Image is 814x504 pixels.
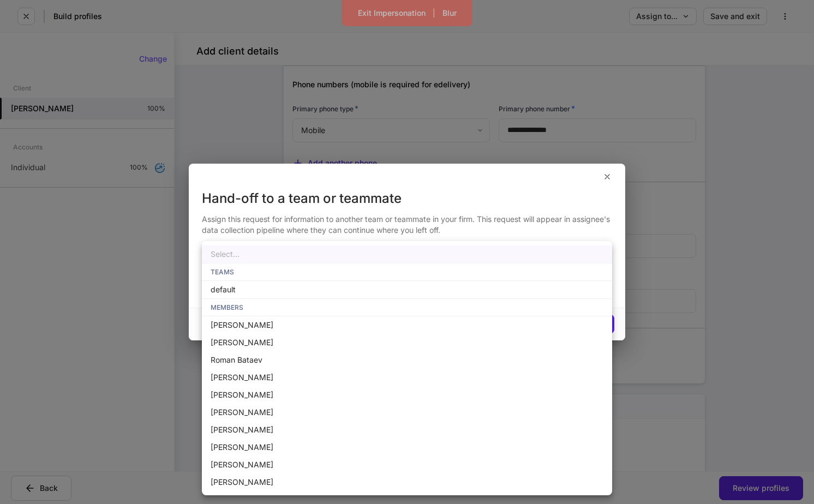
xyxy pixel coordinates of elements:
li: [PERSON_NAME] [202,421,612,439]
li: [PERSON_NAME] [202,316,612,334]
li: [PERSON_NAME] [202,404,612,421]
li: [PERSON_NAME] [202,473,612,491]
li: Roman Bataev [202,351,612,369]
li: [PERSON_NAME] [202,334,612,351]
div: Exit Impersonation [358,9,426,17]
div: Blur [442,9,457,17]
li: [PERSON_NAME] [202,456,612,473]
li: [PERSON_NAME] [202,369,612,386]
li: [PERSON_NAME] [202,386,612,404]
li: [PERSON_NAME] [202,439,612,456]
li: default [202,281,612,298]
